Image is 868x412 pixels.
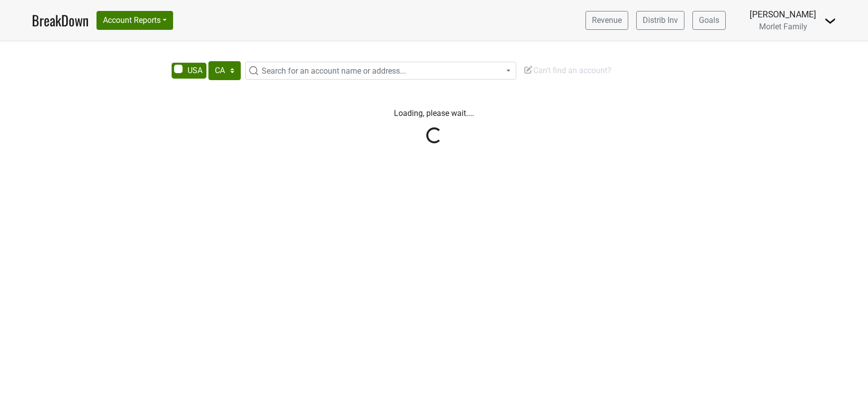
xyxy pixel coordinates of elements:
[32,10,89,31] a: BreakDown
[759,22,807,31] span: Morlet Family
[636,11,684,30] a: Distrib Inv
[750,8,816,21] div: [PERSON_NAME]
[158,107,710,119] p: Loading, please wait....
[824,15,836,27] img: Dropdown Menu
[262,66,406,76] span: Search for an account name or address...
[523,65,533,75] img: Edit
[96,11,173,30] button: Account Reports
[692,11,726,30] a: Goals
[585,11,628,30] a: Revenue
[523,66,611,75] span: Can't find an account?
